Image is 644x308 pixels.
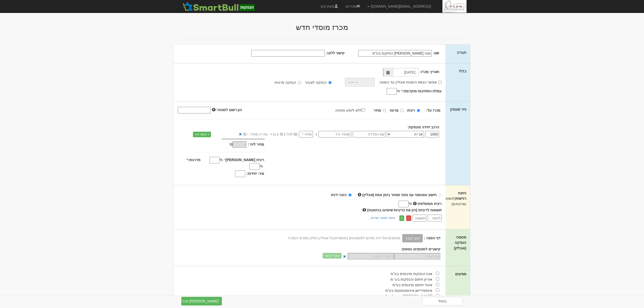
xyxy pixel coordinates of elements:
[243,132,267,137] span: סה״כ מחיר: - ₪
[413,201,442,206] label: ריבית ממשלתית:
[424,236,440,240] strong: דף הפצה :
[400,109,404,112] input: מרווח
[212,107,242,112] label: הון רשום למסחר:
[362,193,437,197] strong: חישוב אוטומטי עם נתוני מסחר בזמן אמת (אונליין)
[367,208,442,212] span: תשואות לריביות (הזן את הריביות שיופיעו בהזמנות)
[425,131,439,138] input: כמות
[361,208,441,213] label: :
[457,50,466,55] label: חברה
[367,215,397,221] a: הוסף מספר שורות...
[401,247,440,251] strong: קישורים למסמכים נוספים:
[442,196,466,206] span: (תשואות ומרווחים)
[260,164,263,169] span: %
[326,50,345,56] label: קישור ללוגו:
[348,253,394,260] input: קישור לקובץ
[373,108,381,112] strong: מחיר
[450,107,466,112] label: נייר מונפק
[407,108,415,112] strong: ריבית
[390,108,399,112] strong: מרווח
[420,69,439,74] label: תאריך מכרז:
[383,294,432,298] span: [PERSON_NAME] קפיטל בע"מ
[406,215,411,221] a: -
[187,157,201,162] label: מדרגות:
[315,132,317,137] span: x
[246,171,264,176] label: מינ׳ יחידות:
[417,109,420,112] input: ריבית
[348,193,352,197] input: הזנה ידנית
[270,132,272,137] span: =
[409,201,412,206] span: %
[275,80,301,85] label: הנפקה פרטית
[193,132,211,137] a: + הוסף נייר
[399,215,404,221] a: +
[383,109,386,112] input: מחיר
[362,108,365,112] input: ללא לימיט פתיחה
[455,271,466,277] label: מפיצים
[318,131,351,138] input: מספר נייר
[428,215,442,221] input: לימיט
[331,193,347,197] strong: הזנה ידנית
[174,23,470,31] h2: מכרז מוסדי חדש
[209,142,248,148] div: ₪
[299,131,313,138] input: מחיר *
[391,272,432,276] span: אגוז הנפקות ופיננסים בע"מ
[401,89,442,94] label: עמלת התחייבות מוקדמת:
[181,297,222,305] button: [PERSON_NAME] מכרז
[438,81,442,84] input: אפשר הגשת הזמנות אונליין עד השעה:
[397,89,400,94] span: %
[220,157,223,162] span: %
[224,157,264,162] label: ריבית [PERSON_NAME]׳
[459,69,466,74] label: כללי
[449,234,466,251] label: מסמכי הנפקה (אונליין)
[413,215,426,221] input: תשואה
[272,132,298,137] span: (₪ לכל 1 ₪ ע.נ)
[379,80,441,85] label: אפשר הגשת הזמנות אונליין עד השעה:
[449,190,466,207] label: ניתוח רגישות
[392,283,432,287] span: איגוד חיתום ופיננסים בע"מ
[305,80,332,85] label: הנפקה לציבור
[335,107,370,113] label: ללא לימיט פתיחה
[298,81,301,84] input: הנפקה פרטית
[394,253,440,260] input: שם קובץ
[288,236,400,240] span: מסמכים אלו יהיו זמינים למשקיעים בסמארטבול אונליין כחלק מפרטי המכרז
[426,108,440,112] strong: מכרז על:
[407,125,439,129] strong: הרכב יחידה מונפקת:
[248,142,264,147] label: מחיר ליח׳:
[438,193,442,197] input: חישוב אוטומטי עם נתוני מסחר בזמן אמת (אונליין)
[390,277,432,281] span: אוריון חיתום והנפקות בע״מ
[433,50,439,56] label: שם:
[353,131,386,138] input: שם הסדרה
[422,297,463,305] a: ביטול
[181,1,256,11] img: SmartBull Logo
[385,288,432,293] span: אינספיריישן אינווסטמנטס בע"מ
[328,81,332,84] input: הנפקה לציבור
